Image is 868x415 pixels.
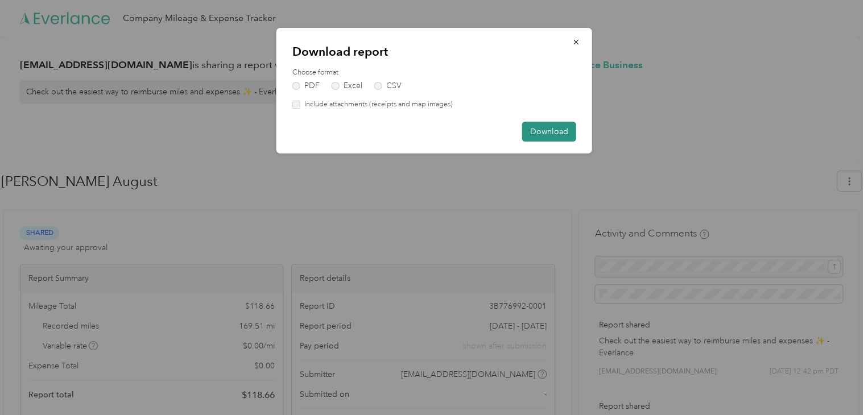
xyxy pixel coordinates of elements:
[374,82,402,90] label: CSV
[292,82,320,90] label: PDF
[292,68,576,78] label: Choose format
[292,44,576,60] p: Download report
[332,82,362,90] label: Excel
[522,122,576,142] button: Download
[300,99,453,110] label: Include attachments (receipts and map images)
